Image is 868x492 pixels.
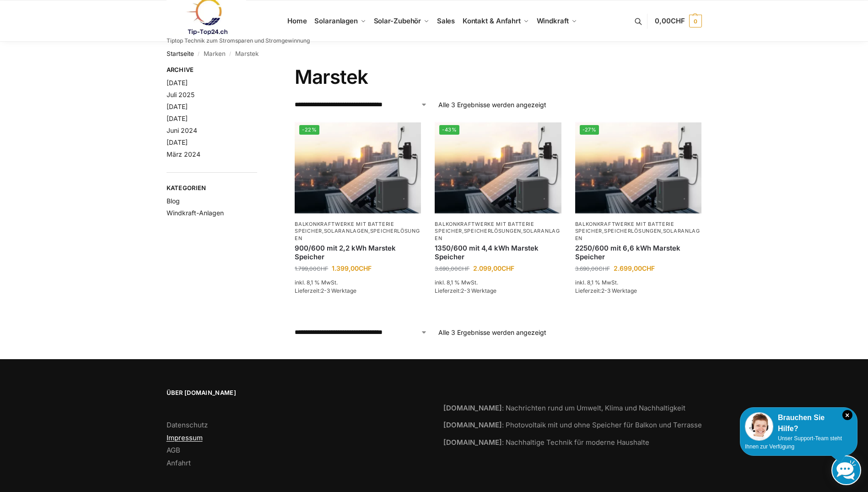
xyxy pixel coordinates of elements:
a: Balkonkraftwerke mit Batterie Speicher [575,221,674,234]
span: CHF [317,265,328,272]
a: [DATE] [167,115,188,122]
a: Juli 2025 [167,91,194,98]
p: Tiptop Technik zum Stromsparen und Stromgewinnung [167,38,310,44]
span: Lieferzeit: [575,287,637,294]
span: CHF [359,264,372,272]
a: März 2024 [167,150,200,158]
p: , , [435,221,561,242]
a: 900/600 mit 2,2 kWh Marstek Speicher [295,244,421,262]
span: 2-3 Werktage [321,287,356,294]
a: Datenschutz [167,421,208,429]
img: Balkonkraftwerk mit Marstek Speicher [575,120,701,215]
img: Customer service [745,412,773,441]
bdi: 1.799,00 [295,265,328,272]
div: Brauchen Sie Hilfe? [745,412,852,434]
a: Speicherlösungen [295,228,420,241]
a: [DATE] [167,138,188,146]
img: Balkonkraftwerk mit Marstek Speicher [295,120,421,215]
bdi: 2.099,00 [473,264,514,272]
a: [DATE] [167,79,188,87]
a: Impressum [167,433,203,442]
span: CHF [458,265,469,272]
a: Windkraft [533,0,581,42]
strong: [DOMAIN_NAME] [443,438,502,447]
bdi: 2.699,00 [614,264,655,272]
button: Close filters [257,66,263,76]
span: Lieferzeit: [435,287,496,294]
span: CHF [671,16,685,25]
a: 2250/600 mit 6,6 kWh Marstek Speicher [575,244,701,262]
p: inkl. 8,1 % MwSt. [295,279,421,287]
a: -43%Balkonkraftwerk mit Marstek Speicher [435,120,561,215]
a: [DOMAIN_NAME]: Nachrichten rund um Umwelt, Klima und Nachhaltigkeit [443,404,685,412]
a: Solaranlagen [575,228,700,241]
strong: [DOMAIN_NAME] [443,421,502,429]
a: Kontakt & Anfahrt [458,0,533,42]
a: Startseite [167,50,194,57]
span: Lieferzeit: [295,287,356,294]
select: Shop-Reihenfolge [295,328,427,337]
a: Windkraft-Anlagen [167,209,224,217]
span: 2-3 Werktage [461,287,496,294]
span: Windkraft [537,16,569,25]
a: Blog [167,197,180,205]
p: , , [295,221,421,242]
a: -27%Balkonkraftwerk mit Marstek Speicher [575,120,701,215]
a: [DOMAIN_NAME]: Nachhaltige Technik für moderne Haushalte [443,438,649,447]
nav: Breadcrumb [167,42,702,66]
span: Solar-Zubehör [374,16,421,25]
a: 0,00CHF 0 [655,7,701,35]
span: 2-3 Werktage [601,287,637,294]
a: Speicherlösungen [464,228,521,234]
a: AGB [167,446,180,454]
span: Kategorien [167,184,258,193]
span: / [226,50,235,58]
a: 1350/600 mit 4,4 kWh Marstek Speicher [435,244,561,262]
p: , , [575,221,701,242]
a: Anfahrt [167,459,191,467]
a: Solaranlagen [311,0,370,42]
span: 0 [689,15,702,27]
a: Balkonkraftwerke mit Batterie Speicher [295,221,394,234]
bdi: 3.690,00 [575,265,610,272]
span: Solaranlagen [314,16,358,25]
h1: Marstek [295,66,701,88]
a: Solaranlagen [435,228,560,241]
span: CHF [598,265,610,272]
a: [DATE] [167,103,188,110]
a: Sales [433,0,458,42]
p: inkl. 8,1 % MwSt. [435,279,561,287]
a: Juni 2024 [167,126,197,134]
bdi: 1.399,00 [332,264,372,272]
span: CHF [642,264,655,272]
select: Shop-Reihenfolge [295,100,427,109]
a: Speicherlösungen [604,228,661,234]
p: Alle 3 Ergebnisse werden angezeigt [438,328,546,337]
span: CHF [501,264,514,272]
span: Archive [167,66,258,75]
p: Alle 3 Ergebnisse werden angezeigt [438,100,546,109]
i: Schließen [842,410,852,420]
a: Balkonkraftwerke mit Batterie Speicher [435,221,534,234]
img: Balkonkraftwerk mit Marstek Speicher [435,120,561,215]
span: 0,00 [655,16,685,25]
span: / [194,50,204,58]
strong: [DOMAIN_NAME] [443,404,502,412]
p: inkl. 8,1 % MwSt. [575,279,701,287]
span: Sales [437,16,455,25]
a: Solaranlagen [324,228,368,234]
span: Unser Support-Team steht Ihnen zur Verfügung [745,435,842,450]
span: Über [DOMAIN_NAME] [167,388,425,398]
span: Kontakt & Anfahrt [463,16,521,25]
bdi: 3.690,00 [435,265,469,272]
a: [DOMAIN_NAME]: Photovoltaik mit und ohne Speicher für Balkon und Terrasse [443,421,702,429]
a: -22%Balkonkraftwerk mit Marstek Speicher [295,120,421,215]
a: Solar-Zubehör [370,0,433,42]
